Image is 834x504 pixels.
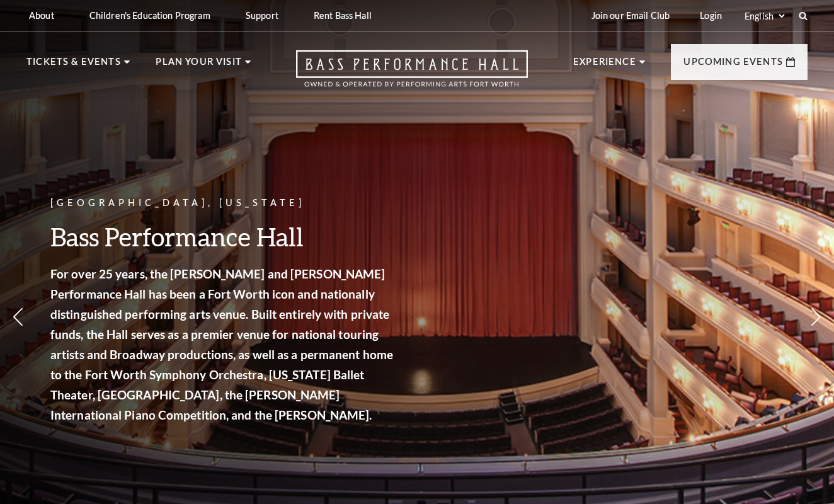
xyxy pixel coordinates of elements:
p: Upcoming Events [683,54,783,77]
p: Tickets & Events [26,54,121,77]
p: Children's Education Program [89,10,210,21]
p: About [29,10,54,21]
p: [GEOGRAPHIC_DATA], [US_STATE] [50,195,397,211]
strong: For over 25 years, the [PERSON_NAME] and [PERSON_NAME] Performance Hall has been a Fort Worth ico... [50,266,393,422]
select: Select: [742,10,787,22]
p: Support [246,10,278,21]
p: Plan Your Visit [156,54,242,77]
p: Rent Bass Hall [314,10,372,21]
p: Experience [573,54,636,77]
h3: Bass Performance Hall [50,220,397,253]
